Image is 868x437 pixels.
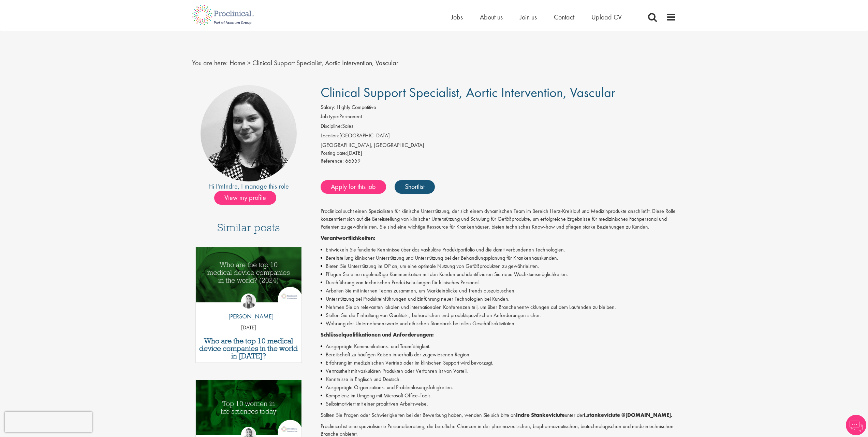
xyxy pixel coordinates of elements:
[451,13,463,22] a: Jobs
[480,13,503,22] a: About us
[321,149,676,157] div: [DATE]
[321,270,676,278] li: Pflegen Sie eine regelmäßige Kommunikation mit den Kunden und identifizieren Sie neue Wachstumsmö...
[201,85,297,181] img: imeage of recruiter Indre Stankeviciute
[321,132,676,141] li: [GEOGRAPHIC_DATA]
[321,262,676,270] li: Bieten Sie Unterstützung im OP an, um eine optimale Nutzung von Gefäßprodukten zu gewährleisten.
[321,180,386,194] a: Apply for this job
[321,157,344,165] label: Reference:
[321,359,676,367] li: Erfahrung im medizinischen Vertrieb oder im klinischen Support wird bevorzugt.
[321,278,676,287] li: Durchführung von technischen Produktschulungen für klinisches Personal.
[321,342,676,351] li: Ausgeprägte Kommunikations- und Teamfähigkeit.
[196,380,302,435] img: Top 10 women in life sciences today
[321,141,676,149] div: [GEOGRAPHIC_DATA], [GEOGRAPHIC_DATA]
[321,234,376,242] strong: Verantwortlichkeiten:
[321,311,676,319] li: Stellen Sie die Einhaltung von Qualitäts-, behördlichen und produktspezifischen Anforderungen sic...
[321,392,676,400] li: Kompetenz im Umgang mit Microsoft Office-Tools.
[321,254,676,262] li: Bereitstellung klinischer Unterstützung und Unterstützung bei der Behandlungsplanung für Krankenh...
[345,157,361,164] span: 66559
[516,411,565,419] strong: Indre Stankeviciute
[321,351,676,359] li: Bereitschaft zu häufigen Reisen innerhalb der zugewiesenen Region.
[321,104,335,111] label: Salary:
[321,287,676,295] li: Arbeiten Sie mit internen Teams zusammen, um Markteinblicke und Trends auszutauschen.
[223,312,274,321] p: [PERSON_NAME]
[321,331,434,338] strong: Schlüsselqualifikationen und Anforderungen:
[321,246,676,254] li: Entwickeln Sie fundierte Kenntnisse über das vaskuläre Produktportfolio und die damit verbundenen...
[321,122,342,130] label: Discipline:
[199,337,298,360] a: Who are the top 10 medical device companies in the world in [DATE]?
[321,383,676,392] li: Ausgeprägte Organisations- und Problemlösungsfähigkeiten.
[196,324,302,332] p: [DATE]
[321,411,676,419] p: Sollten Sie Fragen oder Schwierigkeiten bei der Bewerbung haben, wenden Sie sich bitte an unter der
[196,247,302,308] a: Link to a post
[321,113,339,121] label: Job type:
[247,58,251,67] span: >
[321,122,676,132] li: Sales
[321,303,676,311] li: Nehmen Sie an relevanten lokalen und internationalen Konferenzen teil, um über Branchenentwicklun...
[214,191,276,205] span: View my profile
[5,412,92,432] iframe: reCAPTCHA
[846,415,866,435] img: Chatbot
[252,58,398,67] span: Clinical Support Specialist, Aortic Intervention, Vascular
[395,180,435,194] a: Shortlist
[520,13,537,22] a: Join us
[192,181,306,191] div: Hi I'm , I manage this role
[321,132,339,140] label: Location:
[321,84,615,101] span: Clinical Support Specialist, Aortic Intervention, Vascular
[321,295,676,303] li: Unterstützung bei Produkteinführungen und Einführung neuer Technologien bei Kunden.
[321,319,676,328] li: Wahrung der Unternehmenswerte und ethischen Standards bei allen Geschäftsaktivitäten.
[337,104,376,111] span: Highly Competitive
[321,149,347,156] span: Posting date:
[321,400,676,408] li: Selbstmotiviert mit einer proaktiven Arbeitsweise.
[223,293,274,324] a: Hannah Burke [PERSON_NAME]
[224,182,238,191] a: Indre
[196,247,302,302] img: Top 10 Medical Device Companies 2024
[192,58,228,67] span: You are here:
[217,222,280,238] h3: Similar posts
[241,293,256,309] img: Hannah Burke
[554,13,574,22] a: Contact
[214,192,283,201] a: View my profile
[321,207,676,231] p: Proclinical sucht einen Spezialisten für klinische Unterstützung, der sich einem dynamischen Team...
[230,58,246,67] a: breadcrumb link
[591,13,622,22] a: Upload CV
[321,375,676,383] li: Kenntnisse in Englisch und Deutsch.
[321,113,676,122] li: Permanent
[321,367,676,375] li: Vertrautheit mit vaskulären Produkten oder Verfahren ist von Vorteil.
[584,411,673,419] strong: i.stankeviciute @[DOMAIN_NAME].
